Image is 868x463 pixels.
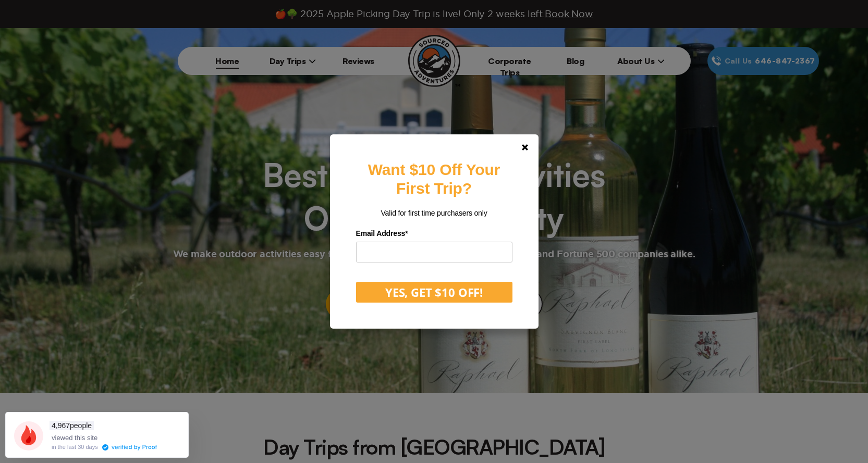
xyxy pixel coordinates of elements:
a: Close [512,135,537,160]
span: viewed this site [52,434,97,442]
span: Valid for first time purchasers only [381,209,487,217]
strong: Want $10 Off Your First Trip? [368,161,500,197]
label: Email Address [356,226,512,242]
button: YES, GET $10 OFF! [356,282,512,303]
span: Required [405,229,408,237]
span: people [50,421,94,430]
span: 4,967 [52,421,70,430]
div: in the last 30 days [52,444,98,450]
